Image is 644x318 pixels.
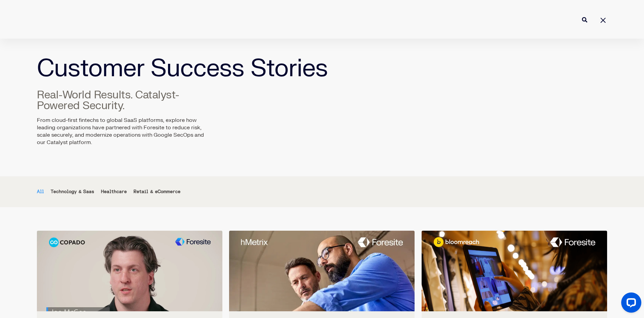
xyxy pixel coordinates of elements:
iframe: LiveChat chat widget [616,290,644,318]
p: From cloud-first fintechs to global SaaS platforms, explore how leading organizations have partne... [37,117,205,146]
div: Technology & Saas [51,188,94,195]
a: Close Search [599,16,607,24]
button: Perform Search [581,16,589,24]
div: All [37,188,44,195]
input: Enter search Term [37,11,607,29]
div: Healthcare [101,188,127,195]
div: Retail & eCommerce [133,188,180,195]
ul: Filter [37,186,607,197]
span: Real-World Results. Catalyst-Powered Security. [37,88,179,112]
span: Customer Success Stories [37,53,328,84]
